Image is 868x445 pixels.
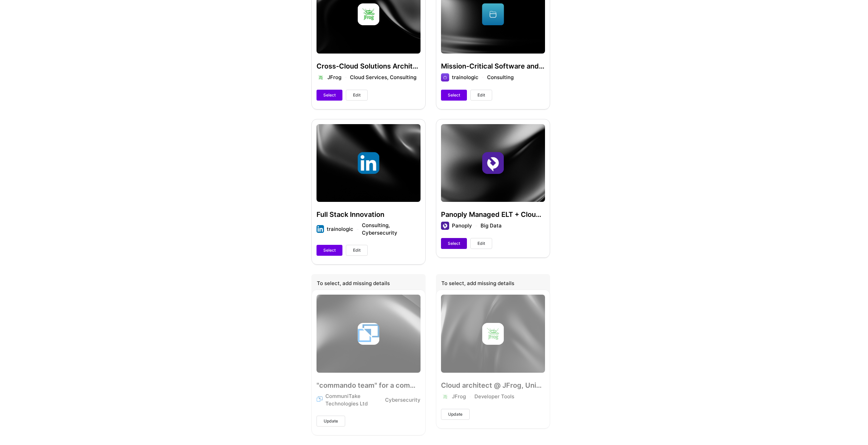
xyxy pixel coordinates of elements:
span: Update [448,411,462,417]
span: Edit [477,92,485,98]
span: Edit [353,247,361,253]
button: Edit [346,245,368,256]
span: Select [323,247,336,253]
span: Select [448,240,460,247]
span: Edit [353,92,361,98]
button: Update [317,416,345,427]
button: Edit [470,90,492,101]
button: Edit [346,90,368,101]
div: To select, add missing details [436,274,550,294]
span: Edit [477,240,485,247]
button: Update [441,409,470,420]
button: Select [441,90,467,101]
span: Update [324,418,338,424]
button: Select [317,90,342,101]
span: Select [448,92,460,98]
button: Edit [470,238,492,249]
button: Select [441,238,467,249]
span: Select [323,92,336,98]
div: To select, add missing details [311,274,426,294]
button: Select [317,245,342,256]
